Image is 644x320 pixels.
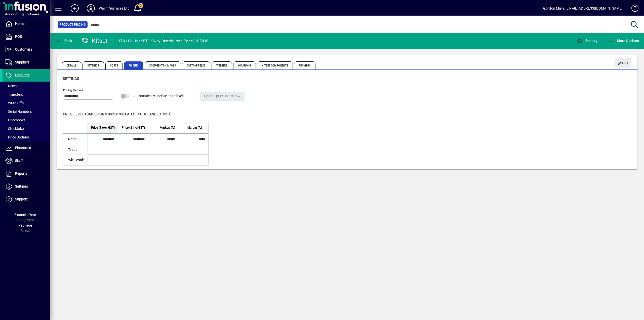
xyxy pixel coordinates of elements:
[105,61,123,69] span: Costs
[3,116,50,124] a: Pricebooks
[182,61,210,69] span: Custom Fields
[607,36,640,45] button: More Options
[83,4,99,13] button: Profile
[628,1,638,17] a: Knowledge Base
[233,61,256,69] span: Locations
[145,61,181,69] span: Documents / Images
[608,39,639,43] span: More Options
[5,84,21,88] span: Receipts
[15,73,29,77] span: Products
[15,146,31,150] span: Financials
[3,99,50,107] a: Write Offs
[14,213,36,217] span: Financial Year
[3,155,50,167] a: Staff
[3,124,50,133] a: Stocktakes
[56,39,72,43] span: Back
[67,4,83,13] button: Add
[3,193,50,206] a: Support
[5,127,25,131] span: Stocktakes
[133,94,184,98] span: Automatically update price levels
[3,43,50,56] a: Customers
[99,4,130,12] div: Warm Surfaces Ltd
[160,125,175,130] span: Markup (%)
[204,92,240,100] span: Update price levels now
[63,133,88,144] td: Retail
[15,171,27,175] span: Reports
[5,118,25,122] span: Pricebooks
[577,39,597,43] span: Enquiry
[187,125,202,130] span: Margin (%)
[5,92,23,96] span: Transfers
[212,61,232,69] span: Website
[3,142,50,154] a: Financials
[63,77,79,81] span: Settings
[15,184,28,188] span: Settings
[63,112,172,116] span: Price levels (based on $1062.6700 Latest cost landed cost)
[18,223,32,227] span: Package
[15,197,28,201] span: Support
[618,59,629,67] span: Edit
[15,60,29,64] span: Suppliers
[91,125,115,130] span: Price ($ excl GST)
[3,18,50,30] a: Home
[575,36,599,45] button: Enquiry
[200,92,245,101] button: Update price levels now
[15,47,32,51] span: Customers
[5,135,30,139] span: Price Updates
[294,61,315,69] span: Prompts
[83,61,104,69] span: Settings
[5,101,24,105] span: Write Offs
[3,133,50,141] a: Price Updates
[3,30,50,43] a: POS
[3,167,50,180] a: Reports
[3,82,50,90] a: Receipts
[124,61,143,69] span: Pricing
[54,36,74,45] button: Back
[3,90,50,99] a: Transfers
[3,180,50,193] a: Settings
[15,22,24,26] span: Home
[615,58,631,67] button: Edit
[3,56,50,69] a: Suppliers
[50,36,78,45] app-page-header-button: Back
[543,4,623,12] div: Gordon Miers [EMAIL_ADDRESS][DOMAIN_NAME]
[63,144,88,155] td: Trade
[62,61,81,69] span: Details
[257,61,293,69] span: Kitset Components
[118,37,208,45] div: 370112 - Ivar BT 12way Distribution Panel 1050W
[15,159,23,163] span: Staff
[3,107,50,116] a: Serial Numbers
[122,125,145,130] span: Price ($ incl GST)
[15,34,22,39] span: POS
[60,22,86,27] span: Product Pricing
[82,37,108,45] div: Kitset
[63,155,88,165] td: Wholesale
[63,88,83,92] mat-label: Pricing method
[5,110,32,114] span: Serial Numbers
